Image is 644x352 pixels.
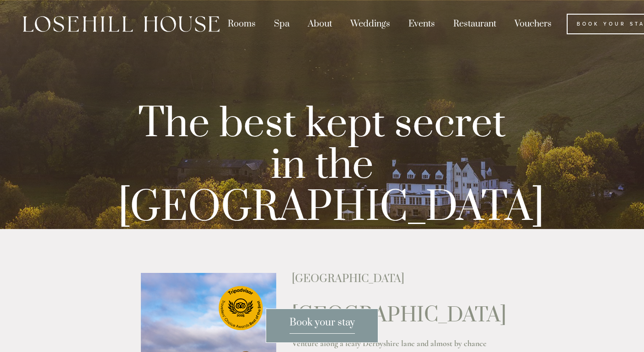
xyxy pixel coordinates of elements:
div: About [300,14,340,34]
h2: [GEOGRAPHIC_DATA] [292,273,503,285]
span: Book your stay [290,316,355,334]
strong: The best kept secret in the [GEOGRAPHIC_DATA] [118,99,544,234]
a: Vouchers [506,14,560,34]
img: Losehill House [23,16,220,32]
div: Weddings [342,14,398,34]
a: Book your stay [266,309,378,343]
div: Restaurant [445,14,504,34]
div: Events [400,14,443,34]
div: Rooms [220,14,264,34]
h1: [GEOGRAPHIC_DATA] [292,304,503,327]
div: Spa [266,14,298,34]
